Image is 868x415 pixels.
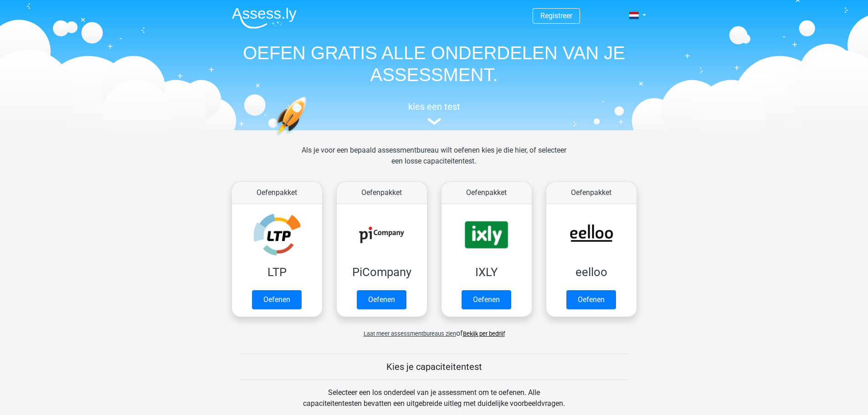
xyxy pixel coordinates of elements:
[294,145,574,178] div: Als je voor een bepaald assessmentbureau wilt oefenen kies je die hier, of selecteer een losse ca...
[225,101,644,112] h5: kies een test
[427,118,441,125] img: assessment
[275,97,342,179] img: oefenen
[240,361,629,372] h5: Kies je capaciteitentest
[364,330,456,337] span: Laat meer assessmentbureaus zien
[357,290,406,309] a: Oefenen
[463,330,505,337] a: Bekijk per bedrijf
[462,290,511,309] a: Oefenen
[566,290,616,309] a: Oefenen
[225,101,644,125] a: kies een test
[252,290,302,309] a: Oefenen
[225,321,644,339] div: of
[232,7,297,29] img: Assessly
[540,11,572,20] a: Registreer
[225,42,644,86] h1: OEFEN GRATIS ALLE ONDERDELEN VAN JE ASSESSMENT.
